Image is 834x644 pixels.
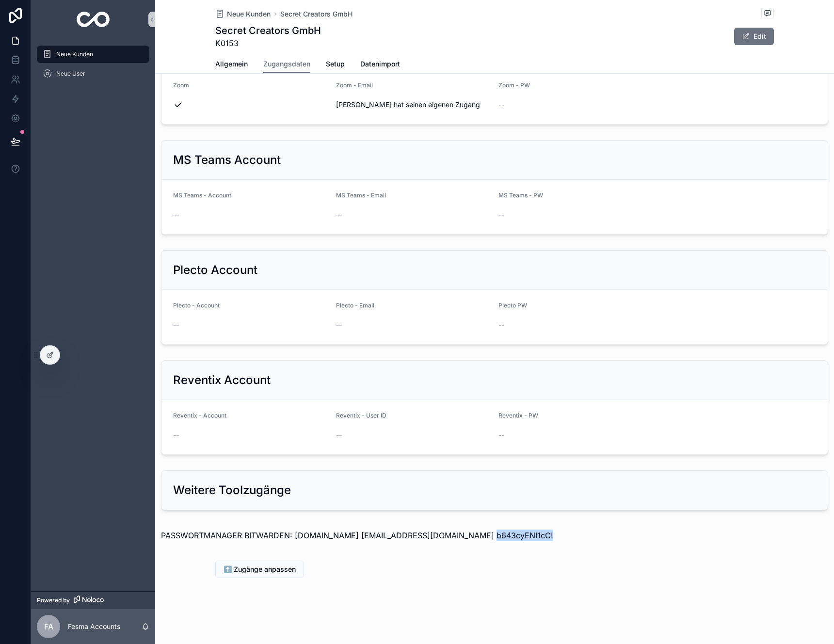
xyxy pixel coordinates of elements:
[173,483,291,498] h2: Weitere Toolzugänge
[173,81,189,89] span: Zoom
[31,591,155,609] a: Powered by
[161,530,828,541] p: PASSWORTMANAGER BITWARDEN: [DOMAIN_NAME] [EMAIL_ADDRESS][DOMAIN_NAME] b643cyENI1cC!
[215,9,271,19] a: Neue Kunden
[56,70,85,78] span: Neue User
[336,210,342,220] span: --
[498,320,504,330] span: --
[173,262,257,278] h2: Plecto Account
[215,561,304,578] button: ⬆️ Zugänge anpassen
[68,622,120,631] p: Fesma Accounts
[336,81,373,89] span: Zoom - Email
[227,9,271,19] span: Neue Kunden
[77,12,110,27] img: App logo
[498,302,527,309] span: Plecto PW
[31,39,155,95] div: scrollable content
[498,81,530,89] span: Zoom - PW
[173,412,226,419] span: Reventix - Account
[336,302,374,309] span: Plecto - Email
[336,320,342,330] span: --
[336,192,386,199] span: MS Teams - Email
[173,320,179,330] span: --
[215,59,248,69] span: Allgemein
[173,192,231,199] span: MS Teams - Account
[336,100,491,110] span: [PERSON_NAME] hat seinen eigenen Zugang
[215,37,321,49] span: K0153
[360,55,400,75] a: Datenimport
[336,430,342,440] span: --
[498,412,538,419] span: Reventix - PW
[263,55,310,74] a: Zugangsdaten
[224,564,296,574] span: ⬆️ Zugänge anpassen
[37,596,70,604] span: Powered by
[215,55,248,75] a: Allgemein
[326,55,345,75] a: Setup
[498,210,504,220] span: --
[37,46,149,63] a: Neue Kunden
[734,28,774,45] button: Edit
[336,412,386,419] span: Reventix - User ID
[215,24,321,37] h1: Secret Creators GmbH
[173,152,281,168] h2: MS Teams Account
[173,372,271,388] h2: Reventix Account
[37,65,149,82] a: Neue User
[173,302,220,309] span: Plecto - Account
[280,9,353,19] a: Secret Creators GmbH
[263,59,310,69] span: Zugangsdaten
[498,192,543,199] span: MS Teams - PW
[498,430,504,440] span: --
[326,59,345,69] span: Setup
[56,50,93,58] span: Neue Kunden
[44,621,53,632] span: FA
[173,210,179,220] span: --
[498,100,504,110] span: --
[173,430,179,440] span: --
[360,59,400,69] span: Datenimport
